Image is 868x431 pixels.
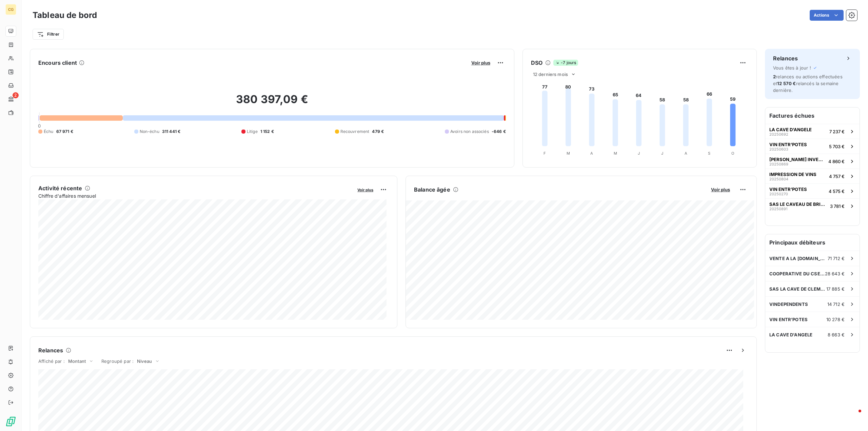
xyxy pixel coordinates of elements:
[769,332,812,337] span: LA CAVE D'ANGELE
[830,203,845,209] span: 3 781 €
[38,123,41,129] span: 0
[101,358,134,364] span: Regroupé par :
[708,151,710,156] tspan: S
[769,172,816,177] span: IMPRESSION DE VINS
[829,189,845,194] span: 4 575 €
[773,74,843,93] span: relances ou actions effectuées et relancés la semaine dernière.
[553,60,578,66] span: -7 jours
[38,184,82,192] h6: Activité récente
[765,154,860,169] button: [PERSON_NAME] INVESTISSEMENT202508694 860 €
[828,256,845,261] span: 71 712 €
[5,416,16,427] img: Logo LeanPay
[567,151,570,156] tspan: M
[765,234,860,251] h6: Principaux débiteurs
[769,157,826,162] span: [PERSON_NAME] INVESTISSEMENT
[533,72,568,77] span: 12 derniers mois
[765,198,860,213] button: SAS LE CAVEAU DE BRIEY- ROI DES VINS202508913 781 €
[769,256,828,261] span: VENTE A LA [DOMAIN_NAME]
[613,151,617,156] tspan: M
[544,151,546,156] tspan: F
[684,151,687,156] tspan: A
[828,332,845,337] span: 8 663 €
[829,174,845,179] span: 4 757 €
[56,129,73,135] span: 67 971 €
[471,60,490,65] span: Voir plus
[13,92,19,98] span: 2
[765,183,860,198] button: VIN ENTR'POTES202502704 575 €
[162,129,180,135] span: 311 441 €
[769,127,812,132] span: LA CAVE D'ANGELE
[661,151,663,156] tspan: J
[5,4,16,15] div: CG
[638,151,640,156] tspan: J
[414,185,450,194] h6: Balance âgée
[769,192,788,196] span: 20250270
[33,29,64,40] button: Filtrer
[450,129,489,135] span: Avoirs non associés
[590,151,593,156] tspan: A
[769,162,788,166] span: 20250869
[769,286,826,292] span: SAS LA CAVE DE CLEMENTINE
[769,132,788,136] span: 20250692
[769,187,807,192] span: VIN ENTR'POTES
[38,358,65,364] span: Affiché par :
[845,408,861,424] iframe: Intercom live chat
[247,129,258,135] span: Litige
[38,93,506,113] h2: 380 397,09 €
[769,177,788,181] span: 20250804
[769,142,807,147] span: VIN ENTR'POTES
[769,207,787,211] span: 20250891
[38,192,353,199] span: Chiffre d'affaires mensuel
[777,81,796,86] span: 12 570 €
[769,301,808,307] span: VINDEPENDENTS
[731,151,734,156] tspan: O
[773,54,798,62] h6: Relances
[829,129,845,134] span: 7 237 €
[709,187,732,193] button: Voir plus
[68,358,86,364] span: Montant
[769,271,825,276] span: COOPERATIVE DU CSE AIRBUS OPERATIONS
[825,271,845,276] span: 28 643 €
[765,139,860,154] button: VIN ENTR'POTES202506035 703 €
[340,129,370,135] span: Recouvrement
[765,169,860,183] button: IMPRESSION DE VINS202508044 757 €
[492,129,506,135] span: -646 €
[357,188,373,192] span: Voir plus
[355,187,375,193] button: Voir plus
[829,144,845,149] span: 5 703 €
[765,124,860,139] button: LA CAVE D'ANGELE202506927 237 €
[372,129,384,135] span: 479 €
[469,60,492,66] button: Voir plus
[140,129,159,135] span: Non-échu
[827,301,845,307] span: 14 712 €
[38,59,77,67] h6: Encours client
[38,346,63,354] h6: Relances
[769,201,827,207] span: SAS LE CAVEAU DE BRIEY- ROI DES VINS
[826,317,845,322] span: 10 278 €
[810,10,844,21] button: Actions
[765,107,860,124] h6: Factures échues
[531,59,542,67] h6: DSO
[769,147,788,151] span: 20250603
[33,9,97,21] h3: Tableau de bord
[828,159,845,164] span: 4 860 €
[137,358,152,364] span: Niveau
[260,129,274,135] span: 1 152 €
[711,187,730,192] span: Voir plus
[773,74,776,79] span: 2
[826,286,845,292] span: 17 885 €
[769,317,808,322] span: VIN ENTR'POTES
[44,129,54,135] span: Échu
[773,65,811,71] span: Vous êtes à jour !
